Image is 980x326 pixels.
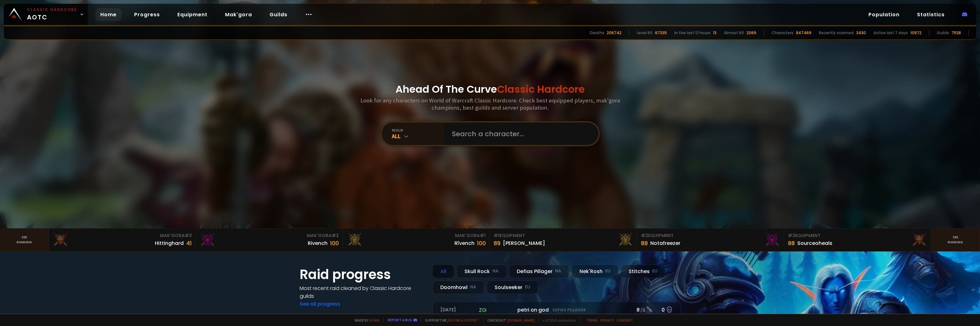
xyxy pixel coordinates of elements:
[388,318,412,322] a: Report a bug
[641,232,780,239] div: Equipment
[196,229,343,251] a: Mak'Gora#2Rivench100
[4,4,88,25] a: Classic HardcoreAOTC
[772,30,794,36] div: Characters
[457,265,506,278] div: Skull Rock
[392,132,444,140] div: All
[448,122,591,145] input: Search a character...
[392,128,444,132] div: realm
[747,30,756,36] div: 2069
[912,8,950,21] a: Statistics
[483,318,535,323] span: Checkout
[951,30,961,36] div: 7538
[503,239,545,247] div: [PERSON_NAME]
[652,268,658,274] small: EU
[27,7,77,22] span: AOTC
[494,232,500,239] span: # 1
[797,239,832,247] div: Sourceoheals
[590,30,604,36] div: Deaths
[641,232,648,239] span: # 2
[300,265,425,284] h1: Raid progress
[470,284,476,290] small: NA
[605,268,611,274] small: EU
[332,232,339,239] span: # 2
[873,30,908,36] div: Active last 7 days
[600,318,614,323] a: Privacy
[487,281,538,294] div: Soulseeker
[129,8,165,21] a: Progress
[370,318,379,323] a: a fan
[396,82,585,97] h1: Ahead Of The Curve
[788,239,795,247] div: 88
[49,229,196,251] a: Mak'Gora#3Hittinghard41
[616,318,633,323] a: Consent
[448,318,480,323] a: Buy me a coffee
[265,8,292,21] a: Guilds
[490,229,637,251] a: #1Equipment89[PERSON_NAME]
[788,232,927,239] div: Equipment
[586,318,598,323] a: Terms
[637,30,652,36] div: Level 60
[784,229,931,251] a: #3Equipment88Sourceoheals
[555,268,561,274] small: NA
[220,8,257,21] a: Mak'gora
[507,318,535,323] a: [DOMAIN_NAME]
[910,30,921,36] div: 10972
[494,232,633,239] div: Equipment
[358,97,622,111] h3: Look for any characters on World of Warcraft Classic Hardcore. Check best equipped players, mak'g...
[655,30,667,36] div: 67335
[621,265,665,278] div: Stitches
[454,239,474,247] div: Rîvench
[538,318,576,323] span: v. d752d5 - production
[343,229,490,251] a: Mak'Gora#1Rîvench100
[788,232,795,239] span: # 3
[95,8,122,21] a: Home
[308,239,328,247] div: Rivench
[432,265,454,278] div: All
[713,30,716,36] div: 13
[494,239,500,247] div: 89
[931,229,980,251] a: Seeranking
[819,30,854,36] div: Recently scanned
[432,281,484,294] div: Doomhowl
[300,284,425,300] h4: Most recent raid cleaned by Classic Hardcore guilds
[200,232,339,239] div: Mak'Gora
[27,7,77,13] small: Classic Hardcore
[330,239,339,247] div: 100
[525,284,530,290] small: EU
[607,30,621,36] div: 206742
[796,30,811,36] div: 847469
[937,30,949,36] div: Guilds
[432,302,681,318] a: [DATE]zgpetri on godDefias Pillager8 /90
[421,318,480,323] span: Support me,
[509,265,569,278] div: Defias Pillager
[637,229,784,251] a: #2Equipment88Notafreezer
[347,232,486,239] div: Mak'Gora
[155,239,184,247] div: Hittinghard
[53,232,192,239] div: Mak'Gora
[856,30,866,36] div: 3430
[674,30,710,36] div: In the last 12 hours
[300,300,340,308] a: See all progress
[186,239,192,247] div: 41
[641,239,648,247] div: 88
[572,265,618,278] div: Nek'Rosh
[724,30,744,36] div: Almost 60
[185,232,192,239] span: # 3
[863,8,904,21] a: Population
[650,239,680,247] div: Notafreezer
[172,8,212,21] a: Equipment
[480,232,486,239] span: # 1
[492,268,499,274] small: NA
[477,239,486,247] div: 100
[497,82,585,96] span: Classic Hardcore
[351,318,379,323] span: Made by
